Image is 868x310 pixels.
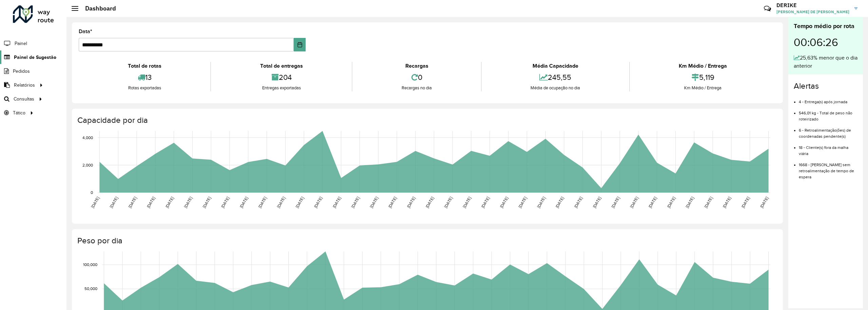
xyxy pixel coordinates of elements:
h4: Peso por dia [77,236,776,246]
span: Relatórios [14,82,35,89]
text: [DATE] [555,196,564,209]
span: [PERSON_NAME] DE [PERSON_NAME] [776,9,849,15]
text: [DATE] [332,196,342,209]
span: Painel [15,40,27,47]
li: 546,01 kg - Total de peso não roteirizado [799,105,857,122]
span: Painel de Sugestão [14,54,56,61]
label: Data [79,27,92,36]
div: 13 [80,70,209,85]
text: [DATE] [109,196,119,209]
text: [DATE] [165,196,174,209]
span: Tático [13,109,25,116]
div: Total de entregas [213,62,350,70]
text: [DATE] [573,196,583,209]
div: Rotas exportadas [80,85,209,91]
h4: Alertas [794,81,857,91]
text: [DATE] [740,196,750,209]
text: [DATE] [387,196,397,209]
text: [DATE] [592,196,602,209]
li: 1668 - [PERSON_NAME] sem retroalimentação de tempo de espera [799,157,857,180]
text: [DATE] [146,196,156,209]
h3: DERIKE [776,2,849,8]
text: [DATE] [722,196,732,209]
text: [DATE] [257,196,267,209]
div: Recargas no dia [354,85,479,91]
text: 0 [91,190,93,195]
span: Pedidos [13,68,30,75]
text: [DATE] [703,196,713,209]
text: [DATE] [202,196,212,209]
text: [DATE] [295,196,305,209]
text: 2,000 [82,163,93,167]
div: Recargas [354,62,479,70]
div: 00:06:26 [794,31,857,54]
div: Km Médio / Entrega [632,62,774,70]
div: Km Médio / Entrega [632,85,774,91]
text: [DATE] [629,196,639,209]
text: [DATE] [480,196,490,209]
text: [DATE] [611,196,620,209]
text: [DATE] [536,196,546,209]
div: Média Capacidade [483,62,628,70]
li: 18 - Cliente(s) fora da malha viária [799,139,857,157]
text: [DATE] [443,196,453,209]
text: [DATE] [685,196,695,209]
button: Choose Date [294,38,306,51]
text: [DATE] [648,196,657,209]
text: [DATE] [425,196,435,209]
text: [DATE] [406,196,416,209]
text: [DATE] [128,196,137,209]
text: [DATE] [462,196,472,209]
text: [DATE] [518,196,527,209]
text: [DATE] [276,196,286,209]
div: 0 [354,70,479,85]
text: [DATE] [666,196,676,209]
text: [DATE] [499,196,509,209]
div: 25,63% menor que o dia anterior [794,54,857,70]
span: Consultas [14,95,34,103]
text: [DATE] [759,196,769,209]
text: 4,000 [82,135,93,140]
div: 245,55 [483,70,628,85]
a: Contato Rápido [760,1,775,16]
h2: Dashboard [78,5,116,12]
text: [DATE] [183,196,193,209]
text: [DATE] [369,196,379,209]
text: [DATE] [313,196,323,209]
text: [DATE] [239,196,249,209]
text: [DATE] [220,196,230,209]
div: Média de ocupação no dia [483,85,628,91]
text: [DATE] [90,196,100,209]
h4: Capacidade por dia [77,115,776,125]
text: [DATE] [350,196,360,209]
text: 100,000 [83,262,97,267]
li: 6 - Retroalimentação(ões) de coordenadas pendente(s) [799,122,857,139]
text: 50,000 [84,287,97,291]
div: Tempo médio por rota [794,22,857,31]
li: 4 - Entrega(s) após jornada [799,94,857,105]
div: 5,119 [632,70,774,85]
div: Total de rotas [80,62,209,70]
div: Entregas exportadas [213,85,350,91]
div: 204 [213,70,350,85]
